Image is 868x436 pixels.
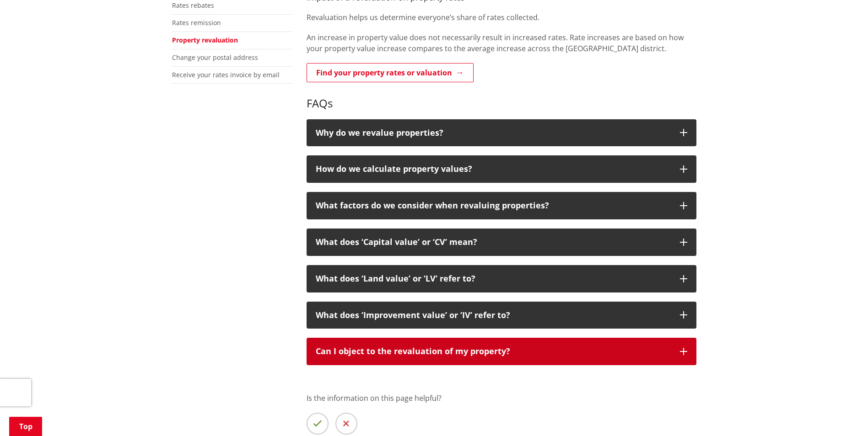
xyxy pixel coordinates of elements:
button: Can I object to the revaluation of my property? [307,338,696,365]
a: Top [9,417,42,436]
p: What does ‘Capital value’ or ‘CV’ mean? [316,238,671,247]
p: Is the information on this page helpful? [307,393,696,404]
a: Rates remission [172,18,221,27]
p: How do we calculate property values? [316,165,671,174]
p: Why do we revalue properties? [316,128,671,138]
button: What factors do we consider when revaluing properties? [307,192,696,219]
button: Why do we revalue properties? [307,119,696,147]
p: What does ‘Land value’ or ‘LV’ refer to? [316,274,671,283]
p: Can I object to the revaluation of my property? [316,347,671,356]
iframe: Messenger Launcher [826,398,859,431]
a: Change your postal address [172,53,258,62]
button: How do we calculate property values? [307,155,696,183]
p: What factors do we consider when revaluing properties? [316,201,671,210]
p: An increase in property value does not necessarily result in increased rates. Rate increases are ... [307,32,696,54]
p: What does ‘Improvement value’ or ‘IV’ refer to? [316,311,671,320]
a: Find your property rates or valuation [307,63,474,82]
button: What does ‘Capital value’ or ‘CV’ mean? [307,229,696,256]
button: What does ‘Improvement value’ or ‘IV’ refer to? [307,302,696,329]
a: Property revaluation [172,36,238,44]
button: What does ‘Land value’ or ‘LV’ refer to? [307,265,696,292]
a: Receive your rates invoice by email [172,70,280,79]
p: Revaluation helps us determine everyone’s share of rates collected. [307,12,696,23]
a: Rates rebates [172,1,214,10]
h3: FAQs [307,84,696,110]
